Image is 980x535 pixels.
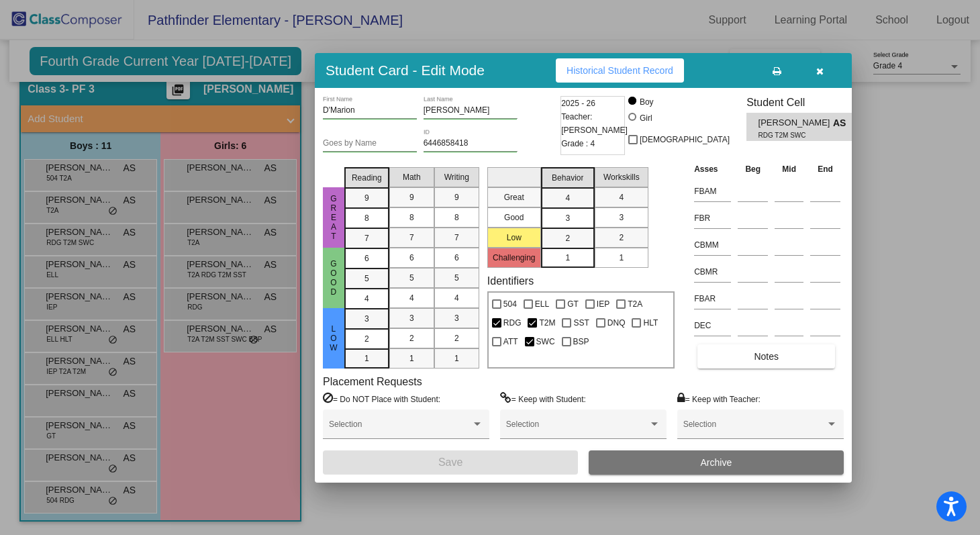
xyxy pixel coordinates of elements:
[694,235,731,255] input: assessment
[758,116,833,130] span: [PERSON_NAME]
[640,132,730,148] span: [DEMOGRAPHIC_DATA]
[552,172,583,184] span: Behavior
[409,232,414,244] span: 7
[565,232,570,244] span: 2
[454,211,459,224] span: 8
[323,139,417,148] input: goes by name
[619,232,624,244] span: 2
[364,212,369,224] span: 8
[323,450,578,475] button: Save
[364,293,369,305] span: 4
[771,162,807,177] th: Mid
[323,392,440,405] label: = Do NOT Place with Student:
[573,315,589,331] span: SST
[539,315,555,331] span: T2M
[364,333,369,345] span: 2
[328,259,340,297] span: Good
[535,296,549,312] span: ELL
[561,137,595,150] span: Grade : 4
[565,252,570,264] span: 1
[639,112,652,124] div: Girl
[734,162,771,177] th: Beg
[409,252,414,264] span: 6
[454,232,459,244] span: 7
[589,450,844,475] button: Archive
[573,334,589,350] span: BSP
[694,181,731,201] input: assessment
[454,312,459,324] span: 3
[694,262,731,282] input: assessment
[567,296,579,312] span: GT
[438,456,462,468] span: Save
[607,315,626,331] span: DNQ
[694,208,731,228] input: assessment
[807,162,844,177] th: End
[409,292,414,304] span: 4
[565,192,570,204] span: 4
[364,313,369,325] span: 3
[487,275,534,287] label: Identifiers
[561,97,595,110] span: 2025 - 26
[364,273,369,285] span: 5
[454,332,459,344] span: 2
[565,212,570,224] span: 3
[409,272,414,284] span: 5
[328,194,340,241] span: Great
[364,352,369,364] span: 1
[556,58,684,83] button: Historical Student Record
[619,211,624,224] span: 3
[597,296,609,312] span: IEP
[677,392,761,405] label: = Keep with Teacher:
[454,252,459,264] span: 6
[643,315,658,331] span: HLT
[326,62,485,79] h3: Student Card - Edit Mode
[403,171,421,183] span: Math
[694,315,731,336] input: assessment
[691,162,734,177] th: Asses
[628,296,642,312] span: T2A
[746,96,863,109] h3: Student Cell
[364,192,369,204] span: 9
[619,191,624,203] span: 4
[424,139,518,148] input: Enter ID
[567,65,673,76] span: Historical Student Record
[639,96,654,108] div: Boy
[536,334,555,350] span: SWC
[503,334,518,350] span: ATT
[409,312,414,324] span: 3
[603,171,640,183] span: Workskills
[409,332,414,344] span: 2
[409,211,414,224] span: 8
[409,352,414,364] span: 1
[619,252,624,264] span: 1
[409,191,414,203] span: 9
[454,272,459,284] span: 5
[758,130,824,140] span: RDG T2M SWC
[364,252,369,264] span: 6
[701,457,732,468] span: Archive
[328,324,340,352] span: Low
[323,375,422,388] label: Placement Requests
[500,392,586,405] label: = Keep with Student:
[503,296,517,312] span: 504
[444,171,469,183] span: Writing
[454,352,459,364] span: 1
[454,191,459,203] span: 9
[561,110,628,137] span: Teacher: [PERSON_NAME]
[364,232,369,244] span: 7
[833,116,852,130] span: AS
[352,172,382,184] span: Reading
[503,315,522,331] span: RDG
[754,351,779,362] span: Notes
[694,289,731,309] input: assessment
[697,344,835,369] button: Notes
[454,292,459,304] span: 4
